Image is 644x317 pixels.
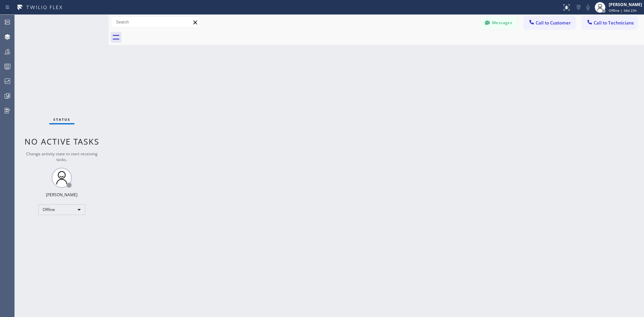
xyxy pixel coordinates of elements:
[524,16,575,29] button: Call to Customer
[38,204,85,215] div: Offline
[609,8,637,13] span: Offline | 34d 23h
[594,20,634,26] span: Call to Technicians
[480,16,517,29] button: Messages
[53,117,70,122] span: Status
[536,20,571,26] span: Call to Customer
[583,3,593,12] button: Mute
[26,151,98,162] span: Change activity state to start receiving tasks.
[609,2,642,7] div: [PERSON_NAME]
[24,136,99,147] span: No active tasks
[46,192,77,198] div: [PERSON_NAME]
[111,17,201,28] input: Search
[582,16,637,29] button: Call to Technicians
